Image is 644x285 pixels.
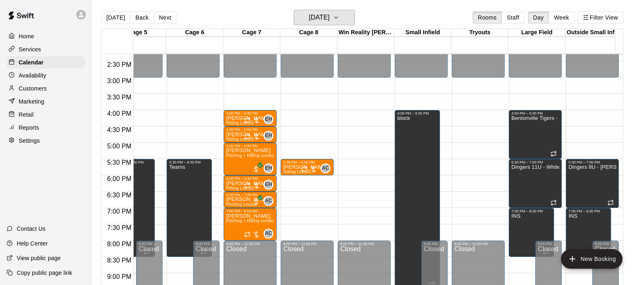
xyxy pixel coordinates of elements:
[105,159,134,166] span: 5:30 PM
[244,182,251,189] span: Recurring event
[281,159,334,175] div: 5:30 PM – 6:00 PM: Hitting Lesson
[337,29,394,37] div: Win Reality [PERSON_NAME]
[509,110,562,159] div: 4:00 PM – 5:30 PM: Bentonville Tigers - Seth
[19,124,39,132] p: Reports
[511,160,559,164] div: 5:30 PM – 7:00 PM
[508,29,565,37] div: Large Field
[578,11,623,24] button: Filter View
[501,11,525,24] button: Staff
[7,82,85,95] div: Customers
[223,29,280,37] div: Cage 7
[7,95,85,108] a: Marketing
[101,11,130,24] button: [DATE]
[169,160,209,164] div: 5:30 PM – 8:30 PM
[7,69,85,82] a: Availability
[264,131,273,141] div: Eric Harrington
[394,29,451,37] div: Small Infield
[17,225,46,233] p: Contact Us
[226,186,254,190] span: Hitting Lesson
[265,132,272,140] span: EH
[267,131,273,141] span: Eric Harrington
[424,242,445,246] div: 8:00 PM – 11:59 PM
[7,122,85,134] div: Reports
[109,29,166,37] div: Cage 5
[105,192,134,199] span: 6:30 PM
[224,192,277,208] div: 6:30 PM – 7:00 PM: Riley Long
[105,61,134,68] span: 2:30 PM
[538,242,559,246] div: 8:00 PM – 11:59 PM
[105,224,134,231] span: 7:30 PM
[226,193,274,197] div: 6:30 PM – 7:00 PM
[265,230,272,238] span: AC
[321,163,330,173] div: Ashley Collier
[224,208,277,241] div: 7:00 PM – 8:00 PM: Pitching + Hitting combo
[283,170,311,174] span: Hitting Lesson
[224,110,277,126] div: 4:00 PM – 4:30 PM: Hitting Lesson
[264,180,273,190] div: Eric Harrington
[264,115,273,124] div: Eric Harrington
[226,219,273,223] span: Pitching + Hitting combo
[166,29,223,37] div: Cage 6
[19,71,46,80] p: Availability
[105,126,134,133] span: 4:30 PM
[528,11,549,24] button: Day
[561,249,622,269] button: add
[565,29,622,37] div: Outside Small Infield
[283,160,331,164] div: 5:30 PM – 6:00 PM
[294,10,355,25] button: [DATE]
[7,135,85,147] a: Settings
[105,110,134,117] span: 4:00 PM
[244,231,251,238] span: Recurring event
[568,209,609,213] div: 7:00 PM – 8:30 PM
[509,208,554,257] div: 7:00 PM – 8:30 PM: INS
[7,30,85,42] a: Home
[130,11,154,24] button: Back
[226,128,274,132] div: 4:30 PM – 5:00 PM
[568,160,616,164] div: 5:30 PM – 7:00 PM
[226,177,274,181] div: 6:00 PM – 6:30 PM
[226,144,274,148] div: 5:00 PM – 6:00 PM
[224,143,277,175] div: 5:00 PM – 6:00 PM: Pitching + Hitting combo
[280,29,337,37] div: Cage 8
[252,165,260,173] span: All customers have paid
[324,163,330,173] span: Ashley Collier
[566,159,619,208] div: 5:30 PM – 7:00 PM: Dingers 8U - Doty
[267,163,273,173] span: Eric Harrington
[17,269,72,277] p: Copy public page link
[226,111,274,115] div: 4:00 PM – 4:30 PM
[566,208,611,257] div: 7:00 PM – 8:30 PM: INS
[267,229,273,239] span: Ashley Collier
[226,242,274,246] div: 8:00 PM – 11:59 PM
[595,242,616,246] div: 8:00 PM – 11:59 PM
[340,242,388,246] div: 8:00 PM – 11:59 PM
[322,164,329,172] span: AC
[244,133,251,140] span: Recurring event
[226,137,254,141] span: Hitting Lesson
[267,180,273,190] span: Eric Harrington
[509,159,562,208] div: 5:30 PM – 7:00 PM: Dingers 11U - White
[7,56,85,68] div: Calendar
[550,199,557,206] span: Recurring event
[283,242,331,246] div: 8:00 PM – 11:59 PM
[451,29,508,37] div: Tryouts
[19,84,47,93] p: Customers
[511,209,552,213] div: 7:00 PM – 8:30 PM
[397,111,437,115] div: 4:00 PM – 9:30 PM
[226,202,257,207] span: Pitching Lesson
[264,196,273,206] div: Ashley Collier
[105,273,134,280] span: 9:00 PM
[226,121,254,125] span: Hitting Lesson
[264,163,273,173] div: Eric Harrington
[7,108,85,121] a: Retail
[19,58,44,66] p: Calendar
[607,199,614,206] span: Recurring event
[19,110,34,119] p: Retail
[549,11,574,24] button: Week
[309,12,330,23] h6: [DATE]
[105,94,134,101] span: 3:30 PM
[7,43,85,55] a: Services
